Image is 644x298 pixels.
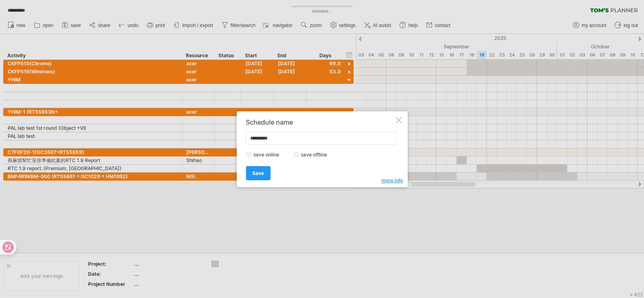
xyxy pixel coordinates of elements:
[246,119,394,126] div: Schedule name
[246,166,270,180] a: Save
[251,152,286,158] label: save online
[381,177,403,183] span: more info
[299,152,334,158] label: save offline
[278,8,366,15] div: autosave...
[252,170,264,176] span: Save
